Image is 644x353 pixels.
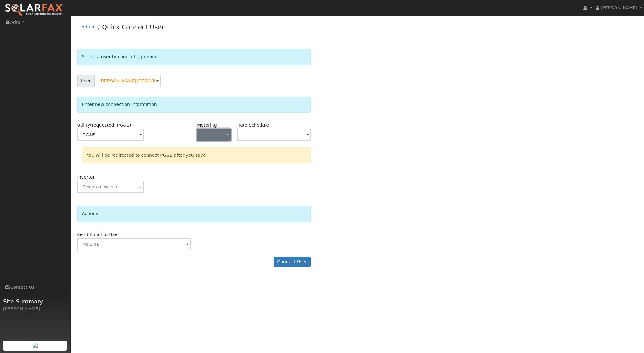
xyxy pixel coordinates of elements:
[601,5,637,10] span: [PERSON_NAME]
[77,129,144,141] input: Select a Utility
[237,122,269,129] label: Rate Schedule
[82,147,311,163] div: You will be redirected to connect PG&E after you save
[77,231,119,238] label: Send Email to User
[77,238,191,250] input: No Email
[77,49,311,65] div: Select a user to connect a provider
[102,23,164,31] a: Quick Connect User
[77,181,144,193] input: Select an Inverter
[77,97,311,113] div: Enter new connection information
[90,123,131,128] span: (requested: PG&E)
[33,343,38,348] img: retrieve
[197,122,217,129] label: Metering
[77,122,131,129] label: Utility
[77,206,311,222] div: Actions
[274,257,311,267] button: Connect User
[82,24,96,29] a: Admin
[94,75,161,87] input: Select a User
[77,174,95,181] label: Inverter
[3,297,67,306] span: Site Summary
[5,3,64,17] img: SolarFax
[3,306,67,312] div: [PERSON_NAME]
[77,75,94,87] span: User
